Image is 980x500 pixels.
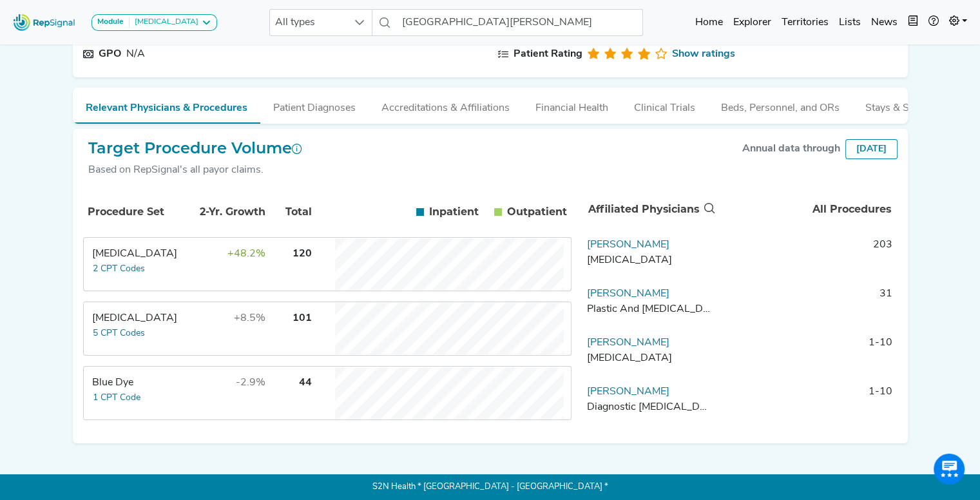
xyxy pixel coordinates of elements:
[92,390,141,405] button: 1 CPT Code
[236,378,265,388] span: -2.9%
[845,139,898,159] div: [DATE]
[718,188,897,231] th: All Procedures
[91,14,217,31] button: Module[MEDICAL_DATA]
[92,262,146,276] button: 2 CPT Codes
[234,313,265,323] span: +8.5%
[587,240,669,250] a: [PERSON_NAME]
[293,313,312,323] span: 101
[717,286,898,325] td: 31
[728,10,776,35] a: Explorer
[672,46,735,62] a: Show ratings
[587,399,712,415] div: Diagnostic Radiology
[73,474,908,500] p: S2N Health * [GEOGRAPHIC_DATA] - [GEOGRAPHIC_DATA] *
[587,253,712,268] div: General Surgery
[523,88,621,122] button: Financial Health
[397,9,643,36] input: Search a physician or facility
[582,188,718,231] th: Affiliated Physicians
[97,18,124,26] strong: Module
[587,302,712,317] div: Plastic And Reconstructive Surgery
[717,237,898,276] td: 203
[852,88,954,122] button: Stays & Services
[86,190,182,234] th: Procedure Set
[429,204,479,220] span: Inpatient
[73,88,260,124] button: Relevant Physicians & Procedures
[92,311,180,326] div: Mastectomy
[92,246,180,262] div: Lumpectomy
[92,375,180,390] div: Blue Dye
[708,88,852,122] button: Beds, Personnel, and ORs
[130,17,198,28] div: [MEDICAL_DATA]
[514,46,582,62] div: Patient Rating
[690,10,728,35] a: Home
[293,249,312,259] span: 120
[260,88,369,122] button: Patient Diagnoses
[621,88,708,122] button: Clinical Trials
[126,46,145,62] div: N/A
[587,289,669,299] a: [PERSON_NAME]
[88,139,302,158] h2: Target Procedure Volume
[776,10,834,35] a: Territories
[507,204,567,220] span: Outpatient
[92,326,146,341] button: 5 CPT Codes
[299,378,312,388] span: 44
[717,335,898,374] td: 1-10
[742,141,840,157] div: Annual data through
[587,387,669,397] a: [PERSON_NAME]
[369,88,523,122] button: Accreditations & Affiliations
[270,10,347,35] span: All types
[866,10,903,35] a: News
[269,190,314,234] th: Total
[717,384,898,423] td: 1-10
[903,10,923,35] button: Intel Book
[587,338,669,348] a: [PERSON_NAME]
[88,162,302,178] div: Based on RepSignal's all payor claims.
[587,351,712,366] div: General Surgery
[184,190,267,234] th: 2-Yr. Growth
[227,249,265,259] span: +48.2%
[99,46,121,62] div: GPO
[834,10,866,35] a: Lists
